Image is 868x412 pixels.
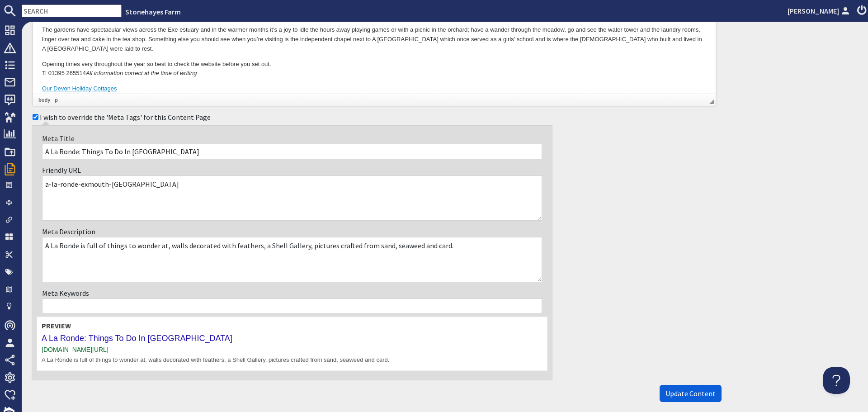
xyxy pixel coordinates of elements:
h4: Preview [42,322,542,330]
textarea: a-la-ronde-exmouth-[GEOGRAPHIC_DATA] [42,175,542,221]
a: [PERSON_NAME] [788,5,852,16]
p: Opening times very throughout the year so best to check the website before you set out. T: 01395 ... [9,87,674,106]
button: Update Content [660,385,722,402]
div: A La Ronde is full of things to wonder at, walls decorated with feathers, a Shell Gallery, pictur... [42,356,542,364]
iframe: Toggle Customer Support [823,367,850,394]
em: All information correct at the time of writing [53,97,164,104]
div: [DOMAIN_NAME][URL] [42,345,542,355]
label: Meta Description [42,227,95,236]
label: Friendly URL [42,166,81,175]
textarea: A La Ronde is full of things to wonder at, walls decorated with feathers, a Shell Gallery, pictur... [42,237,542,282]
a: p element [53,96,60,104]
a: Exmouth [330,10,353,17]
a: Our Devon Holiday Cottages [9,112,84,119]
span: Resize [709,99,714,104]
label: Meta Keywords [42,289,89,298]
a: body element [37,96,52,104]
p: The gardens have spectacular views across the Exe estuary and in the warmer months it’s a joy to ... [9,52,674,81]
label: Meta Title [42,134,75,143]
input: SEARCH [22,5,122,17]
label: I wish to override the 'Meta Tags' for this Content Page [40,113,211,122]
span: Update Content [665,389,716,398]
a: Stonehayes Farm [125,7,181,16]
div: A La Ronde: Things To Do In [GEOGRAPHIC_DATA] [42,332,542,345]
